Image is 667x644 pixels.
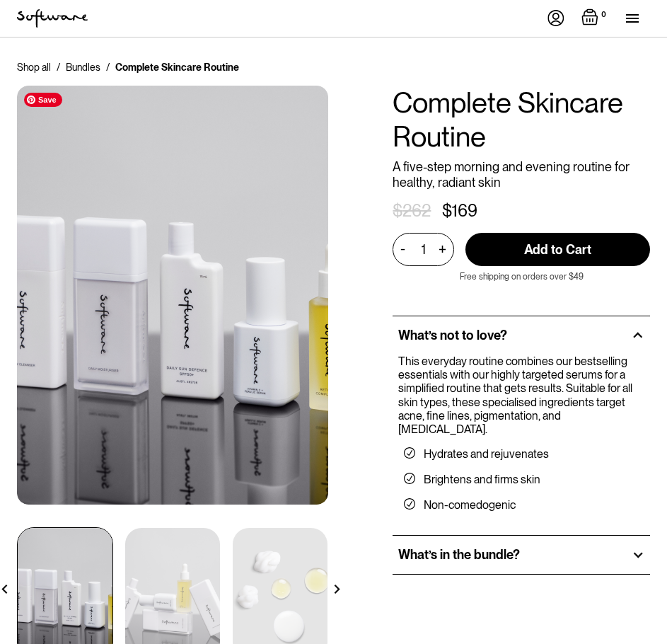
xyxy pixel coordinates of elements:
[402,201,431,222] div: 262
[400,241,410,257] div: -
[465,233,650,266] input: Add to Cart
[24,93,62,107] span: Save
[460,272,584,282] p: Free shipping on orders over $49
[115,60,239,74] div: Complete Skincare Routine
[17,9,88,28] a: home
[106,60,110,74] div: /
[404,498,639,512] li: Non-comedogenic
[17,60,51,74] a: Shop all
[393,86,650,154] h1: Complete Skincare Routine
[452,201,477,222] div: 169
[398,355,639,436] p: This everyday routine combines our bestselling essentials with our highly targeted serums for a s...
[434,241,450,258] div: +
[404,447,639,461] li: Hydrates and rejuvenates
[393,201,402,222] div: $
[398,547,520,563] h2: What’s in the bundle?
[17,9,88,28] img: Software Logo
[598,8,609,21] div: 0
[581,8,609,28] a: Open cart
[57,60,60,74] div: /
[393,159,650,190] p: A five-step morning and evening routine for healthy, radiant skin
[332,585,342,594] img: arrow right
[442,201,452,222] div: $
[404,473,639,487] li: Brightens and firms skin
[66,60,100,74] a: Bundles
[398,328,507,343] h2: What’s not to love?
